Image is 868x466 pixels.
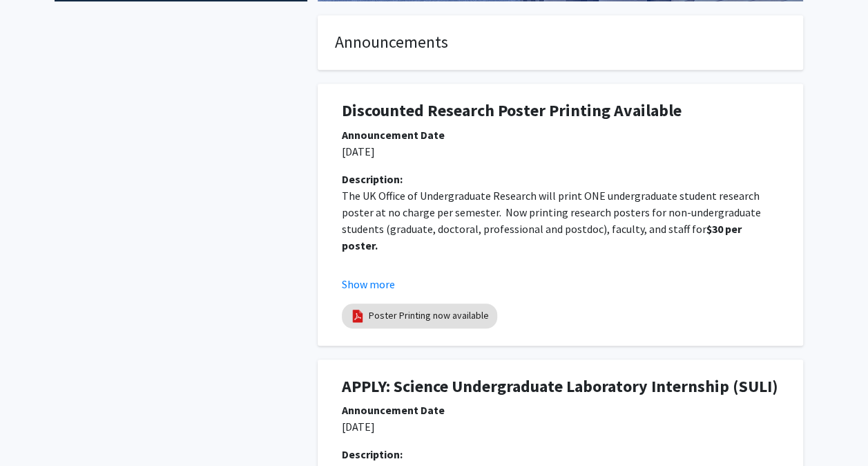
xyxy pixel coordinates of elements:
h1: Discounted Research Poster Printing Available [342,101,779,121]
h1: APPLY: Science Undergraduate Laboratory Internship (SULI) [342,377,779,397]
div: Announcement Date [342,127,779,143]
button: Show more [342,276,395,292]
p: [DATE] [342,143,779,160]
div: Announcement Date [342,402,779,418]
div: Description: [342,171,779,187]
span: The UK Office of Undergraduate Research will print ONE undergraduate student research poster at n... [342,189,763,236]
img: pdf_icon.png [350,308,365,324]
a: Poster Printing now available [369,308,489,323]
h4: Announcements [335,32,786,53]
div: Description: [342,446,779,463]
iframe: Chat [10,404,59,456]
p: [DATE] [342,418,779,435]
strong: $30 per poster. [342,222,744,252]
